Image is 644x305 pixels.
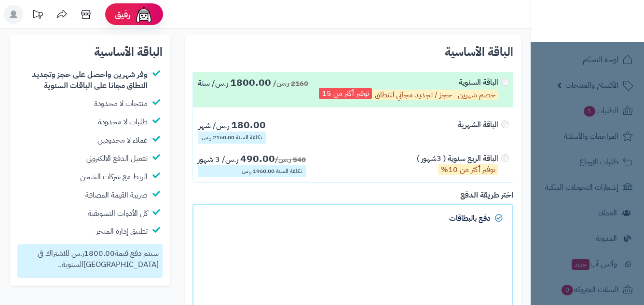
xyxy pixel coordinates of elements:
[438,164,498,175] p: توفير أكثر من 10%
[115,9,130,20] span: رفيق
[231,117,266,133] span: 180.00
[96,226,148,237] div: تطبيق إدارة المتجر
[26,5,50,24] a: تحديثات المنصة
[192,204,513,231] a: دفع بالبطاقات
[94,98,148,109] div: منتجات لا محدودة
[230,75,271,90] span: 1800.00
[199,120,229,132] span: ر.س/ شهر
[578,7,635,27] img: logo-2.png
[198,132,266,144] div: تكلفة السنة 2160.00 ر.س
[275,154,306,165] span: 540 ر.س/
[97,135,148,146] div: عملاء لا محدودين
[86,153,148,164] div: تفعيل الدفع الالكتروني
[80,172,148,183] div: الربط مع شركات الشحن
[455,90,498,100] p: خصم شهرين
[98,117,148,128] div: طلبات لا محدودة
[319,88,372,99] p: توفير أكثر من 15
[417,153,498,175] div: الباقة الربع سنوية ( 3شهور )
[449,212,491,224] span: دفع بالبطاقات
[458,119,498,131] div: الباقة الشهرية
[372,90,455,100] p: حجز / تجديد مجاني للنطاق
[273,78,308,89] span: 2160 ر.س/
[240,151,275,166] span: 490.00
[21,248,159,270] p: سيتم دفع قيمة ر.س للاشتراك في [GEOGRAPHIC_DATA] ..
[198,78,228,89] span: ر.س/ سنة
[62,259,83,270] span: السنوية
[198,165,306,177] div: تكلفة السنة 1960.00 ر.س
[192,42,513,62] h2: الباقة الأساسية
[460,190,513,201] label: اختر طريقة الدفع
[88,208,148,219] div: كل الأدوات التسويقية
[84,248,115,259] span: 1800.00
[17,69,148,92] div: وفر شهرين واحصل على حجز وتجديد النطاق مجانا على الباقات السنوية
[198,154,238,165] span: ر.س/ 3 شهور
[319,77,498,103] div: الباقة السنوية
[85,190,148,201] div: ضريبة القيمة المضافة
[134,5,153,24] img: ai-face.png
